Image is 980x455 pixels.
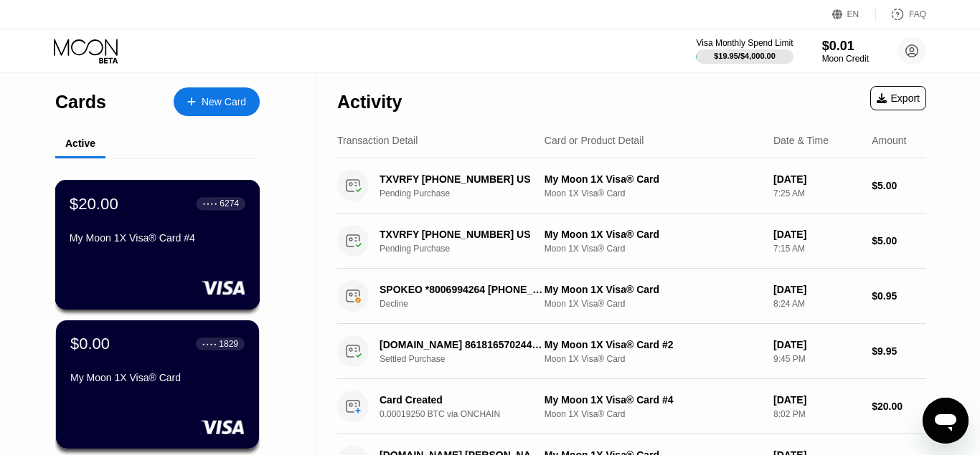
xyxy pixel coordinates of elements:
[545,284,762,295] div: My Moon 1X Visa® Card
[773,244,860,254] div: 7:15 AM
[909,9,926,19] div: FAQ
[773,284,860,295] div: [DATE]
[923,398,969,444] iframe: Button to launch messaging window
[773,354,860,364] div: 9:45 PM
[545,394,762,406] div: My Moon 1X Visa® Card #4
[337,158,926,214] div: TXVRFY [PHONE_NUMBER] USPending PurchaseMy Moon 1X Visa® CardMoon 1X Visa® Card[DATE]7:25 AM$5.00
[380,229,543,240] div: TXVRFY [PHONE_NUMBER] US
[847,9,859,19] div: EN
[545,339,762,350] div: My Moon 1X Visa® Card #2
[773,173,860,185] div: [DATE]
[380,339,543,350] div: [DOMAIN_NAME] 8618165702446HK
[380,188,556,198] div: Pending Purchase
[380,299,556,309] div: Decline
[55,92,106,112] div: Cards
[545,229,762,240] div: My Moon 1X Visa® Card
[380,354,556,364] div: Settled Purchase
[773,339,860,350] div: [DATE]
[56,320,259,449] div: $0.00● ● ● ●1829My Moon 1X Visa® Card
[202,96,246,108] div: New Card
[876,7,926,21] div: FAQ
[337,92,402,112] div: Activity
[337,269,926,324] div: SPOKEO *8006994264 [PHONE_NUMBER] USDeclineMy Moon 1X Visa® CardMoon 1X Visa® Card[DATE]8:24 AM$0.95
[70,372,245,383] div: My Moon 1X Visa® Card
[714,52,776,60] div: $19.95 / $4,000.00
[545,409,762,419] div: Moon 1X Visa® Card
[822,39,869,54] div: $0.01
[545,354,762,364] div: Moon 1X Visa® Card
[70,194,118,213] div: $20.00
[380,394,543,406] div: Card Created
[65,138,95,149] div: Active
[877,92,920,104] div: Export
[70,232,245,244] div: My Moon 1X Visa® Card #4
[202,342,217,346] div: ● ● ● ●
[545,299,762,309] div: Moon 1X Visa® Card
[203,201,217,206] div: ● ● ● ●
[174,87,260,116] div: New Card
[337,135,418,146] div: Transaction Detail
[773,394,860,406] div: [DATE]
[545,244,762,254] div: Moon 1X Visa® Card
[872,135,906,146] div: Amount
[696,38,793,64] div: Visa Monthly Spend Limit$19.95/$4,000.00
[696,38,793,48] div: Visa Monthly Spend Limit
[219,339,238,349] div: 1829
[773,299,860,309] div: 8:24 AM
[545,173,762,185] div: My Moon 1X Visa® Card
[870,86,926,110] div: Export
[872,290,926,302] div: $0.95
[872,235,926,246] div: $5.00
[773,135,829,146] div: Date & Time
[773,409,860,419] div: 8:02 PM
[70,335,110,353] div: $0.00
[822,39,869,64] div: $0.01Moon Credit
[337,324,926,379] div: [DOMAIN_NAME] 8618165702446HKSettled PurchaseMy Moon 1X Visa® Card #2Moon 1X Visa® Card[DATE]9:45...
[380,409,556,419] div: 0.00019250 BTC via ONCHAIN
[773,188,860,198] div: 7:25 AM
[822,54,869,64] div: Moon Credit
[380,284,543,295] div: SPOKEO *8006994264 [PHONE_NUMBER] US
[872,345,926,357] div: $9.95
[872,401,926,412] div: $20.00
[337,379,926,434] div: Card Created0.00019250 BTC via ONCHAINMy Moon 1X Visa® Card #4Moon 1X Visa® Card[DATE]8:02 PM$20.00
[337,214,926,269] div: TXVRFY [PHONE_NUMBER] USPending PurchaseMy Moon 1X Visa® CardMoon 1X Visa® Card[DATE]7:15 AM$5.00
[773,229,860,240] div: [DATE]
[832,7,876,21] div: EN
[220,198,239,209] div: 6274
[545,188,762,198] div: Moon 1X Visa® Card
[872,180,926,191] div: $5.00
[380,244,556,254] div: Pending Purchase
[56,181,259,309] div: $20.00● ● ● ●6274My Moon 1X Visa® Card #4
[545,135,644,146] div: Card or Product Detail
[380,173,543,185] div: TXVRFY [PHONE_NUMBER] US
